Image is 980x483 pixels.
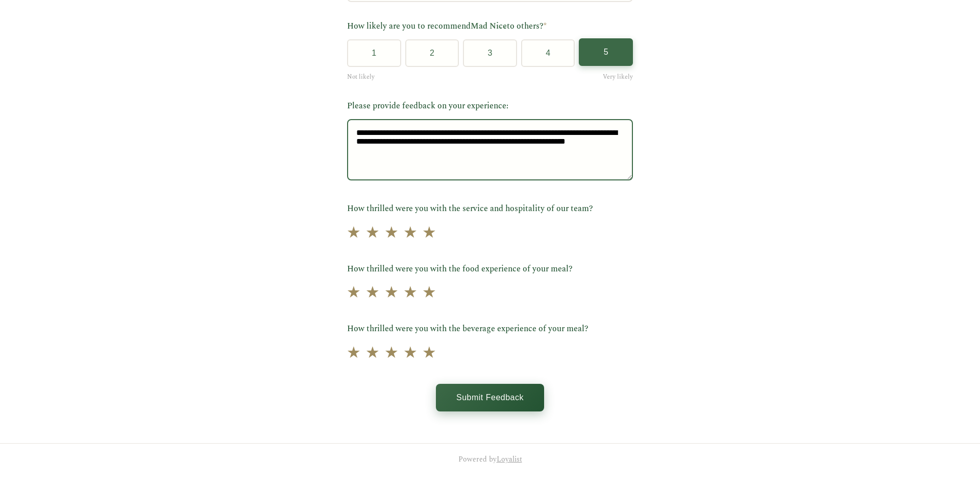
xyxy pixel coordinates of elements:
[347,39,401,67] button: 1
[365,220,380,245] span: ★
[403,281,418,306] span: ★
[603,72,633,82] span: Very likely
[347,281,361,306] span: ★
[347,263,633,276] label: How thrilled were you with the food experience of your meal?
[497,454,522,465] a: Loyalist
[384,281,399,306] span: ★
[384,220,399,245] span: ★
[521,39,575,67] button: 4
[347,20,633,33] label: How likely are you to recommend to others?
[384,340,399,365] span: ★
[403,340,418,365] span: ★
[347,323,633,336] label: How thrilled were you with the beverage experience of your meal?
[422,340,436,365] span: ★
[471,20,507,32] span: Mad Nice
[365,281,380,306] span: ★
[347,220,361,245] span: ★
[347,340,361,365] span: ★
[403,220,418,245] span: ★
[347,72,375,82] span: Not likely
[463,39,517,67] button: 3
[436,384,544,411] button: Submit Feedback
[347,100,633,113] label: Please provide feedback on your experience:
[422,281,436,306] span: ★
[405,39,459,67] button: 2
[347,202,633,216] label: How thrilled were you with the service and hospitality of our team?
[422,220,436,245] span: ★
[365,340,380,365] span: ★
[579,38,633,66] button: 5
